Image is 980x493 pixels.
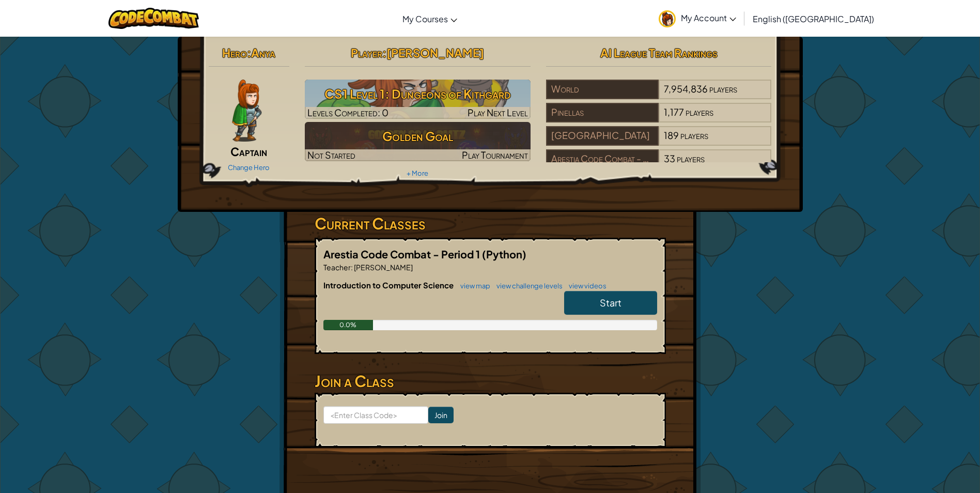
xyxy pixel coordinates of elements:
span: Play Next Level [468,106,528,118]
span: (Python) [482,248,526,260]
span: [PERSON_NAME] [353,263,413,272]
h3: CS1 Level 1: Dungeons of Kithgard [305,82,531,105]
a: view map [455,282,490,290]
span: [PERSON_NAME] [386,45,484,60]
a: World7,954,836players [546,89,772,101]
span: Levels Completed: 0 [307,106,388,118]
img: captain-pose.png [232,80,261,142]
span: English ([GEOGRAPHIC_DATA]) [753,13,874,24]
span: : [351,263,353,272]
span: Introduction to Computer Science [323,280,455,290]
a: English ([GEOGRAPHIC_DATA]) [748,5,879,33]
span: 33 [664,152,675,164]
img: avatar [659,10,676,27]
input: <Enter Class Code> [323,406,428,424]
span: Start [600,297,621,309]
div: Pinellas [546,103,659,122]
a: + More [407,169,428,177]
a: [GEOGRAPHIC_DATA]189players [546,136,772,148]
a: Change Hero [228,163,270,172]
input: Join [428,407,454,423]
img: CS1 Level 1: Dungeons of Kithgard [305,80,531,119]
a: view videos [564,282,606,290]
a: view challenge levels [491,282,563,290]
a: Play Next Level [305,80,531,119]
span: Player [351,45,382,60]
span: Play Tournament [462,149,528,161]
h3: Join a Class [315,369,666,393]
h3: Golden Goal [305,125,531,148]
span: My Account [681,12,736,23]
img: Golden Goal [305,122,531,161]
div: 0.0% [323,320,374,330]
span: 1,177 [664,106,684,118]
span: My Courses [402,13,448,24]
span: : [382,45,386,60]
span: Captain [230,144,267,159]
div: Arestia Code Combat - Period 6 [546,149,659,169]
span: Teacher [323,263,351,272]
span: players [677,152,705,164]
span: players [709,83,737,95]
a: Golden GoalNot StartedPlay Tournament [305,122,531,161]
span: : [247,45,251,60]
span: 189 [664,129,679,141]
span: Not Started [307,149,355,161]
span: Arestia Code Combat - Period 1 [323,248,482,260]
span: players [680,129,708,141]
span: players [686,106,713,118]
a: My Courses [397,5,462,33]
a: Arestia Code Combat - Period 633players [546,159,772,171]
img: CodeCombat logo [108,8,199,29]
span: Anya [251,45,275,60]
span: AI League Team Rankings [600,45,718,60]
span: 7,954,836 [664,83,708,95]
h3: Current Classes [315,212,666,235]
span: Hero [222,45,247,60]
a: My Account [654,2,741,35]
a: Pinellas1,177players [546,113,772,125]
div: [GEOGRAPHIC_DATA] [546,126,659,146]
div: World [546,80,659,99]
